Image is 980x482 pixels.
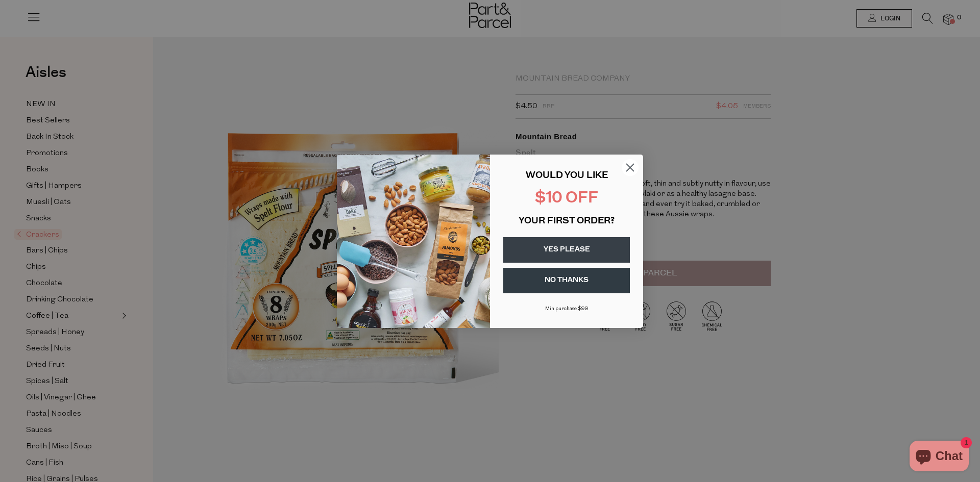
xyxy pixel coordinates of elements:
span: $10 OFF [535,191,598,207]
button: YES PLEASE [503,237,630,263]
span: YOUR FIRST ORDER? [519,217,615,226]
span: Min purchase $99 [545,306,589,312]
inbox-online-store-chat: Shopify online store chat [906,441,972,474]
button: NO THANKS [503,268,630,293]
button: Close dialog [621,159,639,176]
span: WOULD YOU LIKE [526,171,608,181]
img: 43fba0fb-7538-40bc-babb-ffb1a4d097bc.jpeg [337,155,490,328]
